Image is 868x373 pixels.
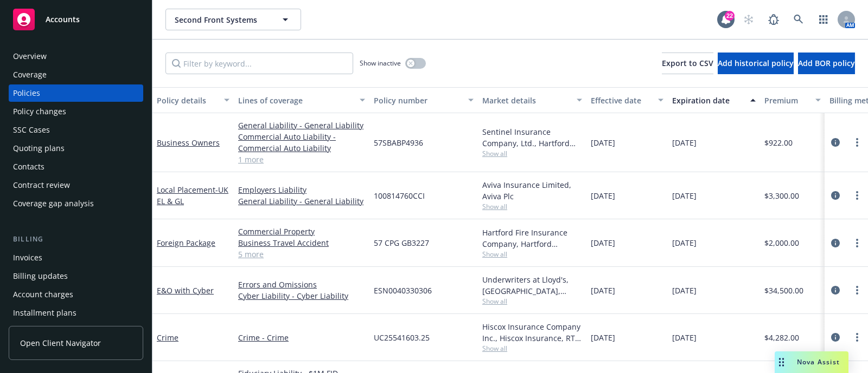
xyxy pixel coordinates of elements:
div: Market details [482,95,570,106]
button: Export to CSV [662,53,713,74]
span: Open Client Navigator [20,337,101,349]
button: Policy number [369,87,478,113]
span: [DATE] [591,137,615,148]
div: Billing updates [13,267,68,285]
a: Commercial Property [238,226,365,237]
a: Switch app [813,9,834,30]
div: Account charges [13,286,73,303]
div: Quoting plans [13,140,65,157]
a: Coverage [9,66,143,83]
a: circleInformation [829,331,842,344]
span: Add historical policy [718,58,794,68]
a: SSC Cases [9,121,143,139]
span: [DATE] [591,332,615,343]
div: Contacts [13,158,44,175]
span: 57 CPG GB3227 [374,237,429,248]
a: more [851,284,864,297]
div: Policy details [157,95,218,106]
a: General Liability - General Liability [238,195,365,207]
a: E&O with Cyber [157,285,214,296]
div: Hartford Fire Insurance Company, Hartford Insurance Group [482,227,582,250]
span: $2,000.00 [764,237,799,248]
span: Show all [482,344,582,353]
div: Contract review [13,176,70,194]
div: Policy number [374,95,462,106]
div: Aviva Insurance Limited, Aviva Plc [482,179,582,202]
span: Accounts [46,15,80,24]
span: [DATE] [591,190,615,201]
span: Show inactive [360,58,401,68]
button: Nova Assist [775,351,848,373]
a: Invoices [9,249,143,266]
a: Contacts [9,158,143,175]
a: more [851,331,864,344]
button: Effective date [586,87,668,113]
a: circleInformation [829,136,842,149]
span: [DATE] [672,237,697,248]
a: Crime - Crime [238,332,365,343]
button: Expiration date [668,87,760,113]
div: Sentinel Insurance Company, Ltd., Hartford Insurance Group [482,126,582,149]
a: Search [788,9,809,30]
span: Export to CSV [662,58,713,68]
span: 57SBABP4936 [374,137,423,148]
button: Add BOR policy [798,53,855,74]
a: General Liability - General Liability [238,120,365,131]
a: Overview [9,48,143,65]
a: 1 more [238,154,365,165]
a: Report a Bug [763,9,784,30]
span: $4,282.00 [764,332,799,343]
div: Overview [13,48,47,65]
a: Foreign Package [157,238,215,248]
a: Contract review [9,176,143,194]
a: Business Owners [157,138,220,148]
span: Nova Assist [797,357,840,367]
div: Invoices [13,249,42,266]
span: [DATE] [672,137,697,148]
div: Coverage gap analysis [13,195,94,212]
a: Billing updates [9,267,143,285]
a: Start snowing [738,9,759,30]
div: Policies [13,84,40,102]
span: Show all [482,250,582,259]
button: Policy details [152,87,234,113]
a: Installment plans [9,304,143,322]
a: Commercial Auto Liability - Commercial Auto Liability [238,131,365,154]
span: [DATE] [672,332,697,343]
span: [DATE] [591,237,615,248]
button: Premium [760,87,825,113]
span: Add BOR policy [798,58,855,68]
div: 22 [725,11,735,21]
a: Local Placement [157,185,228,206]
div: Expiration date [672,95,744,106]
a: Crime [157,332,178,343]
button: Market details [478,87,586,113]
a: Errors and Omissions [238,279,365,290]
div: Coverage [13,66,47,83]
span: $922.00 [764,137,793,148]
span: $3,300.00 [764,190,799,201]
a: Business Travel Accident [238,237,365,248]
a: Quoting plans [9,140,143,157]
span: Show all [482,297,582,306]
a: more [851,237,864,250]
a: circleInformation [829,237,842,250]
a: Policy changes [9,103,143,120]
span: [DATE] [591,285,615,296]
span: [DATE] [672,190,697,201]
div: Premium [764,95,809,106]
div: Billing [9,234,143,245]
a: Policies [9,84,143,102]
button: Second Front Systems [165,9,301,30]
a: more [851,136,864,149]
button: Add historical policy [718,53,794,74]
div: Policy changes [13,103,66,120]
span: Second Front Systems [175,14,269,25]
a: 5 more [238,248,365,260]
a: circleInformation [829,189,842,202]
span: Show all [482,202,582,211]
a: Coverage gap analysis [9,195,143,212]
span: UC25541603.25 [374,332,430,343]
a: Account charges [9,286,143,303]
span: [DATE] [672,285,697,296]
